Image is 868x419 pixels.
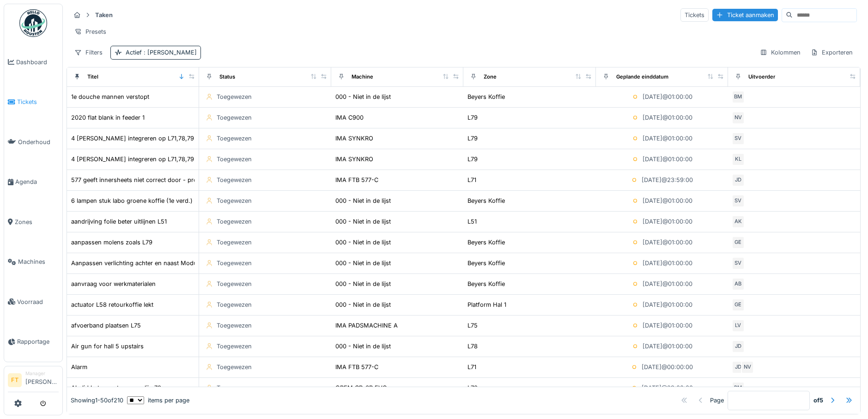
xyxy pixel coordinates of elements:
div: Status [219,73,235,81]
div: 000 - Niet in de lijst [335,342,391,351]
div: [DATE] @ 01:00:00 [643,217,692,226]
div: [DATE] @ 01:00:00 [643,196,692,205]
div: Toegewezen [217,363,252,371]
div: Alu lid beter centreren op lijn 72 [71,383,161,392]
div: [DATE] @ 00:00:00 [642,363,693,371]
span: Machines [18,257,59,266]
div: SV [732,132,745,145]
div: Beyers Koffie [467,196,505,205]
div: Beyers Koffie [467,238,505,247]
div: 000 - Niet in de lijst [335,300,391,309]
div: [DATE] @ 01:00:00 [643,300,692,309]
div: 000 - Niet in de lijst [335,238,391,247]
div: aanvraag voor werkmaterialen [71,279,156,288]
span: Rapportage [17,337,59,346]
div: Uitvoerder [748,73,775,81]
span: : [PERSON_NAME] [142,49,197,56]
div: Platform Hal 1 [467,300,506,309]
div: NV [732,111,745,124]
div: JD [732,340,745,353]
div: [DATE] @ 01:00:00 [643,92,692,101]
div: Tickets [680,8,709,22]
a: Zones [4,202,62,242]
div: Kolommen [756,46,805,59]
div: Toegewezen [217,342,252,351]
div: [DATE] @ 01:00:00 [643,342,692,351]
div: 2020 flat blank in feeder 1 [71,113,145,122]
div: L51 [467,217,477,226]
div: AB [732,278,745,291]
div: Titel [87,73,98,81]
div: GE [732,298,745,311]
a: FT Manager[PERSON_NAME] [8,370,59,392]
div: 000 - Niet in de lijst [335,196,391,205]
div: BM [732,382,745,395]
div: [DATE] @ 01:00:00 [643,238,692,247]
div: GE [732,236,745,249]
div: AK [732,215,745,228]
li: [PERSON_NAME] [25,370,59,390]
div: Toegewezen [217,134,252,143]
div: L71 [467,363,476,371]
div: 000 - Niet in de lijst [335,279,391,288]
a: Dashboard [4,42,62,82]
div: Beyers Koffie [467,259,505,267]
div: Beyers Koffie [467,92,505,101]
a: Machines [4,242,62,282]
div: SV [732,257,745,270]
a: Agenda [4,162,62,202]
span: Dashboard [16,58,59,67]
div: Toegewezen [217,217,252,226]
div: Presets [70,25,110,38]
div: [DATE] @ 01:00:00 [643,321,692,330]
div: Ticket aanmaken [712,9,778,21]
div: afvoerband plaatsen L75 [71,321,141,330]
div: L72 [467,383,478,392]
div: 1e douche mannen verstopt [71,92,149,101]
div: 577 geeft innersheets niet correct door - project FPFH [71,176,225,184]
div: actuator L58 retourkoffie lekt [71,300,153,309]
div: Showing 1 - 50 of 210 [71,396,123,405]
div: 6 lampen stuk labo groene koffie (1e verd.) [71,196,193,205]
div: Air gun for hall 5 upstairs [71,342,144,351]
div: [DATE] @ 01:00:00 [643,279,692,288]
div: 4 [PERSON_NAME] integreren op L71,78,79 [71,134,194,143]
div: IMA SYNKRO [335,155,373,164]
div: Toegewezen [217,259,252,267]
div: KL [732,153,745,166]
div: Toegewezen [217,383,252,392]
div: Exporteren [807,46,857,59]
div: L71 [467,176,476,184]
div: Toegewezen [217,196,252,205]
div: 4 [PERSON_NAME] integreren op L71,78,79 [71,155,194,164]
div: Toegewezen [217,238,252,247]
div: aandrijving folie beter uitlijnen L51 [71,217,167,226]
a: Voorraad [4,282,62,322]
div: Toegewezen [217,300,252,309]
div: IMA C900 [335,113,364,122]
img: Badge_color-CXgf-gQk.svg [19,9,47,37]
div: [DATE] @ 01:00:00 [643,134,692,143]
div: 000 - Niet in de lijst [335,259,391,267]
div: Toegewezen [217,176,252,184]
div: IMA PADSMACHINE A [335,321,398,330]
div: Toegewezen [217,113,252,122]
a: Rapportage [4,322,62,362]
div: LV [732,319,745,332]
div: Actief [126,48,197,57]
span: Tickets [17,97,59,106]
div: Toegewezen [217,155,252,164]
div: Machine [352,73,373,81]
div: Filters [70,46,107,59]
div: Alarm [71,363,87,371]
div: JD [732,361,745,374]
a: Tickets [4,82,62,122]
span: Zones [15,218,59,226]
div: Geplande einddatum [616,73,668,81]
div: Toegewezen [217,321,252,330]
div: Aanpassen verlichting achter en naast Modula [71,259,202,267]
div: L79 [467,113,478,122]
span: Onderhoud [18,138,59,146]
div: Toegewezen [217,279,252,288]
div: [DATE] @ 01:00:00 [643,113,692,122]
